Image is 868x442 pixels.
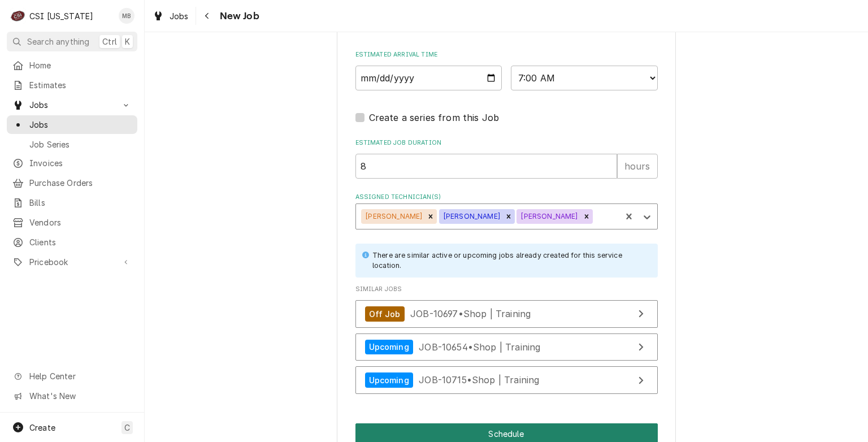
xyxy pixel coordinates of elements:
[7,174,137,192] a: Purchase Orders
[439,209,502,224] div: [PERSON_NAME]
[29,216,132,228] span: Vendors
[29,119,132,131] span: Jobs
[7,154,137,172] a: Invoices
[424,209,437,224] div: Remove Jesus Salas
[580,209,593,224] div: Remove Jay Maiden
[29,157,132,169] span: Invoices
[29,256,115,268] span: Pricebook
[361,209,424,224] div: [PERSON_NAME]
[7,367,137,385] a: Go to Help Center
[7,213,137,232] a: Vendors
[355,50,658,59] label: Estimated Arrival Time
[29,197,132,209] span: Bills
[10,8,26,24] div: C
[148,7,193,25] a: Jobs
[511,66,658,90] select: Time Select
[29,423,55,432] span: Create
[355,193,658,229] div: Assigned Technician(s)
[355,193,658,202] label: Assigned Technician(s)
[355,50,658,90] div: Estimated Arrival Time
[7,135,137,154] a: Job Series
[29,236,132,248] span: Clients
[7,76,137,94] a: Estimates
[119,8,134,24] div: MB
[365,340,413,355] div: Upcoming
[29,370,131,382] span: Help Center
[29,99,115,111] span: Jobs
[29,59,132,71] span: Home
[365,306,405,322] div: Off Job
[355,66,502,90] input: Date
[419,374,539,385] span: JOB-10715 • Shop | Training
[355,333,658,361] a: View Job
[29,138,132,150] span: Job Series
[365,372,413,388] div: Upcoming
[27,36,89,47] span: Search anything
[355,138,658,179] div: Estimated Job Duration
[355,300,658,328] a: View Job
[216,8,259,24] span: New Job
[372,250,646,271] div: There are similar active or upcoming jobs already created for this service location.
[517,209,580,224] div: [PERSON_NAME]
[7,193,137,212] a: Bills
[10,8,26,24] div: CSI Kentucky's Avatar
[29,390,131,402] span: What's New
[502,209,515,224] div: Remove Jeff Hartley
[198,7,216,25] button: Navigate back
[355,138,658,148] label: Estimated Job Duration
[419,341,540,352] span: JOB-10654 • Shop | Training
[7,32,137,51] button: Search anythingCtrlK
[29,177,132,189] span: Purchase Orders
[355,366,658,394] a: View Job
[410,308,531,319] span: JOB-10697 • Shop | Training
[7,115,137,134] a: Jobs
[124,422,130,434] span: C
[7,387,137,405] a: Go to What's New
[617,154,658,179] div: hours
[170,10,189,22] span: Jobs
[369,111,500,124] label: Create a series from this Job
[125,36,130,47] span: K
[102,36,117,47] span: Ctrl
[7,233,137,252] a: Clients
[355,285,658,294] span: Similar Jobs
[7,56,137,75] a: Home
[7,253,137,271] a: Go to Pricebook
[119,8,134,24] div: Matt Brewington's Avatar
[355,285,658,400] div: Similar Jobs
[29,10,93,22] div: CSI [US_STATE]
[29,79,132,91] span: Estimates
[7,96,137,114] a: Go to Jobs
